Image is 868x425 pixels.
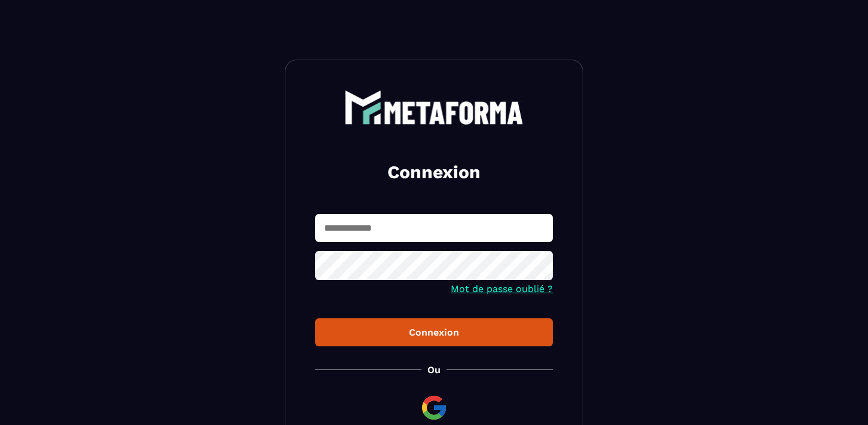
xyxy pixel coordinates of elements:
[420,393,448,422] img: google
[325,327,543,338] div: Connexion
[330,160,538,184] h2: Connexion
[315,318,553,346] button: Connexion
[451,283,553,294] a: Mot de passe oublié ?
[344,90,524,125] img: logo
[427,364,441,376] p: Ou
[315,90,553,125] a: logo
